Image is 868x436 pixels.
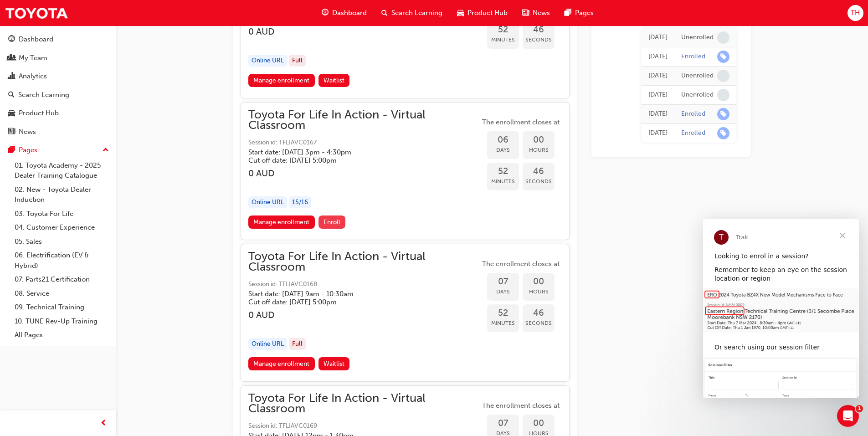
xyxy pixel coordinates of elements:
[11,287,113,301] a: 08. Service
[648,71,668,81] div: Tue Feb 11 2025 14:42:33 GMT+1100 (Australian Eastern Daylight Time)
[457,7,464,19] span: car-icon
[248,357,315,370] a: Manage enrollment
[648,90,668,100] div: Tue Feb 11 2025 14:41:58 GMT+1100 (Australian Eastern Daylight Time)
[851,8,860,18] span: TH
[248,421,480,431] span: Session id: TFLIAVC0169
[248,148,465,156] h5: Start date: [DATE] 3pm - 4:30pm
[681,52,705,61] div: Enrolled
[681,33,714,42] div: Unenrolled
[681,91,714,99] div: Unenrolled
[318,74,350,87] button: Waitlist
[248,338,287,350] div: Online URL
[648,51,668,62] div: Tue Mar 18 2025 16:59:43 GMT+1100 (Australian Eastern Daylight Time)
[487,176,519,187] span: Minutes
[4,31,113,48] a: Dashboard
[289,196,311,209] div: 15 / 16
[717,108,729,120] span: learningRecordVerb_ENROLL-icon
[5,3,68,23] img: Trak
[487,287,519,297] span: Days
[248,215,315,229] a: Manage enrollment
[248,310,480,320] h3: 0 AUD
[480,117,562,128] span: The enrollment closes at
[4,50,113,67] a: My Team
[11,248,113,272] a: 06. Electrification (EV & Hybrid)
[381,7,388,19] span: search-icon
[450,4,515,22] a: car-iconProduct Hub
[487,25,519,35] span: 52
[289,338,306,350] div: Full
[480,259,562,269] span: The enrollment closes at
[8,146,15,154] span: pages-icon
[717,89,729,101] span: learningRecordVerb_NONE-icon
[103,144,109,156] span: up-icon
[248,74,315,87] a: Manage enrollment
[523,135,555,145] span: 00
[11,314,113,328] a: 10. TUNE Rev-Up Training
[18,90,69,100] div: Search Learning
[248,251,480,272] span: Toyota For Life In Action - Virtual Classroom
[318,215,346,229] button: Enroll
[248,196,287,209] div: Online URL
[837,405,859,427] iframe: Intercom live chat
[11,272,113,287] a: 07. Parts21 Certification
[717,31,729,44] span: learningRecordVerb_NONE-icon
[289,55,306,67] div: Full
[648,109,668,119] div: Tue Feb 11 2025 14:40:49 GMT+1100 (Australian Eastern Daylight Time)
[8,109,15,118] span: car-icon
[248,156,465,164] h5: Cut off date: [DATE] 5:00pm
[8,54,15,62] span: people-icon
[4,29,113,142] button: DashboardMy TeamAnalyticsSearch LearningProduct HubNews
[391,8,442,18] span: Search Learning
[523,318,555,328] span: Seconds
[4,105,113,122] a: Product Hub
[681,72,714,80] div: Unenrolled
[4,123,113,140] a: News
[19,71,47,82] div: Analytics
[19,127,36,137] div: News
[11,221,113,235] a: 04. Customer Experience
[19,53,47,63] div: My Team
[248,393,480,414] span: Toyota For Life In Action - Virtual Classroom
[575,8,594,18] span: Pages
[856,405,863,412] span: 1
[318,357,350,370] button: Waitlist
[533,8,550,18] span: News
[487,277,519,287] span: 07
[248,110,562,232] button: Toyota For Life In Action - Virtual ClassroomSession id: TFLIAVC0167Start date: [DATE] 3pm - 4:30...
[487,308,519,318] span: 52
[248,290,465,298] h5: Start date: [DATE] 9am - 10:30am
[19,108,59,118] div: Product Hub
[11,207,113,221] a: 03. Toyota For Life
[487,35,519,45] span: Minutes
[523,287,555,297] span: Hours
[332,8,367,18] span: Dashboard
[11,328,113,342] a: All Pages
[374,4,450,22] a: search-iconSearch Learning
[681,110,705,118] div: Enrolled
[515,4,557,22] a: news-iconNews
[248,251,562,374] button: Toyota For Life In Action - Virtual ClassroomSession id: TFLIAVC0168Start date: [DATE] 9am - 10:3...
[11,159,113,183] a: 01. Toyota Academy - 2025 Dealer Training Catalogue
[100,418,107,429] span: prev-icon
[8,91,15,99] span: search-icon
[648,32,668,43] div: Tue Mar 18 2025 17:00:48 GMT+1100 (Australian Eastern Daylight Time)
[523,35,555,45] span: Seconds
[248,110,480,130] span: Toyota For Life In Action - Virtual Classroom
[8,72,15,81] span: chart-icon
[324,360,344,368] span: Waitlist
[467,8,508,18] span: Product Hub
[681,129,705,138] div: Enrolled
[324,77,344,84] span: Waitlist
[11,235,113,249] a: 05. Sales
[248,26,480,37] h3: 0 AUD
[248,55,287,67] div: Online URL
[248,168,480,179] h3: 0 AUD
[487,145,519,155] span: Days
[4,68,113,85] a: Analytics
[523,308,555,318] span: 46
